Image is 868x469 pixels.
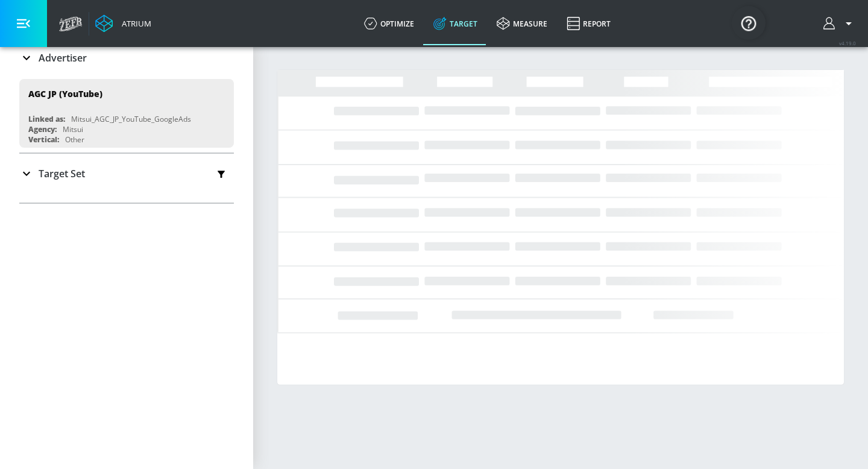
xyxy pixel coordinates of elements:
div: AGC JP (YouTube)Linked as:Mitsui_AGC_JP_YouTube_GoogleAdsAgency:MitsuiVertical:Other [19,79,234,148]
div: Atrium [117,18,151,29]
a: Target [424,2,487,45]
div: Target Set [19,154,234,194]
div: Mitsui_AGC_JP_YouTube_GoogleAds [71,114,191,124]
div: Advertiser [19,41,234,75]
div: Linked as: [28,114,65,124]
div: Mitsui [63,124,83,134]
div: Vertical: [28,134,59,145]
span: v 4.19.0 [839,40,856,46]
div: Other [65,134,84,145]
a: Report [557,2,620,45]
p: Target Set [39,167,85,180]
a: Atrium [95,14,151,33]
button: Open Resource Center [732,6,766,40]
a: measure [487,2,557,45]
a: optimize [354,2,424,45]
p: Advertiser [39,51,87,65]
div: AGC JP (YouTube) [28,88,102,99]
div: Agency: [28,124,57,134]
